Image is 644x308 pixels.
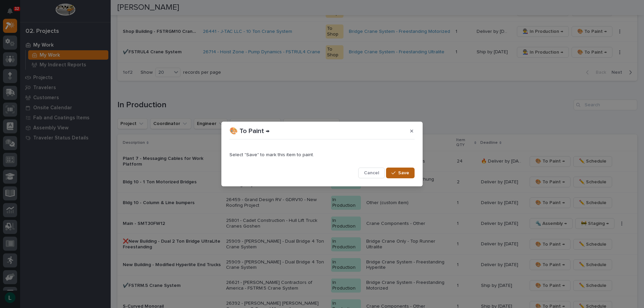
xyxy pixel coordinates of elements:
button: Save [386,168,415,178]
p: Select "Save" to mark this item to paint. [229,152,415,158]
p: 🎨 To Paint → [229,127,270,135]
span: Cancel [364,170,379,176]
button: Cancel [358,168,385,178]
span: Save [398,170,409,176]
